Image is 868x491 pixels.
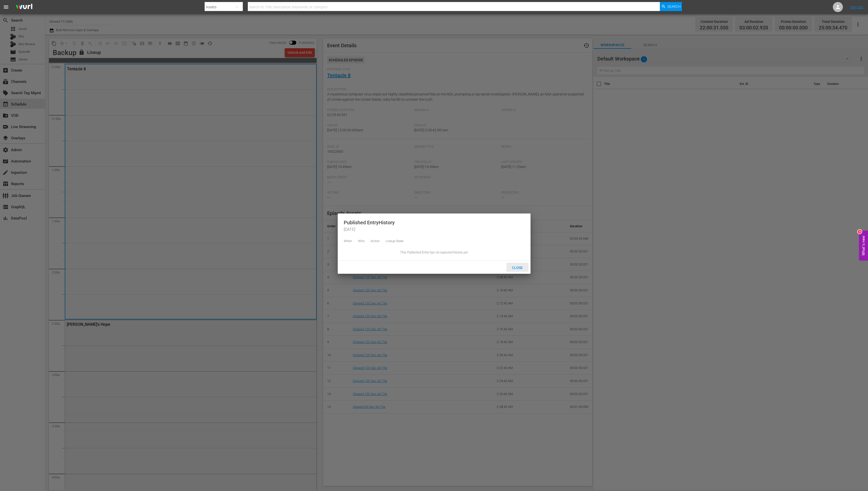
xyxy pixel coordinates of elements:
[344,227,525,233] span: [DATE]
[3,4,9,10] span: menu
[667,2,681,11] span: Search
[859,231,868,260] button: Open Feedback Widget
[344,250,525,255] span: This Published Entry has no captured history yet.
[355,237,368,245] td: Who
[344,220,525,226] span: Published Entry History
[850,5,863,9] a: Sign Out
[344,237,355,245] td: When
[858,230,862,234] div: 4
[508,266,527,270] span: Close
[383,237,403,245] td: Lineup State
[368,237,383,245] td: Action
[506,263,529,272] button: Close
[660,2,682,11] button: Search
[12,1,36,13] img: ans4CAIJ8jUAAAAAAAAAAAAAAAAAAAAAAAAgQb4GAAAAAAAAAAAAAAAAAAAAAAAAJMjXAAAAAAAAAAAAAAAAAAAAAAAAgAT5G...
